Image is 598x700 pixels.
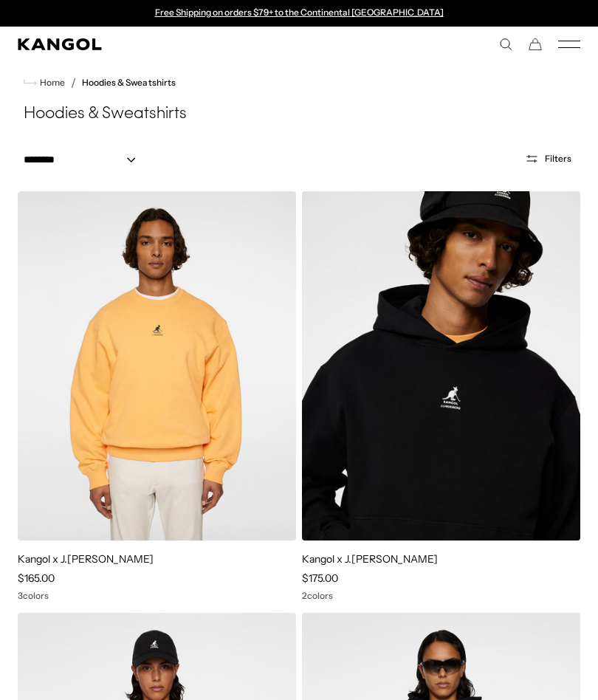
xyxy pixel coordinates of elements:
[499,38,512,51] summary: Search here
[558,38,580,51] button: Mobile Menu
[18,572,55,585] span: $165.00
[529,38,542,51] button: Cart
[302,552,438,566] a: Kangol x J.[PERSON_NAME]
[516,152,580,165] button: Open filters
[82,78,176,88] a: Hoodies & Sweatshirts
[147,7,451,19] div: Announcement
[155,7,444,18] a: Free Shipping on orders $79+ to the Continental [GEOGRAPHIC_DATA]
[302,591,580,601] div: 2 colors
[302,572,338,585] span: $175.00
[147,7,451,19] div: 1 of 2
[18,152,151,168] select: Sort by: Featured
[18,552,154,566] a: Kangol x J.[PERSON_NAME]
[65,74,76,92] li: /
[24,76,65,89] a: Home
[147,7,451,19] slideshow-component: Announcement bar
[18,38,299,50] a: Kangol
[545,154,571,164] span: Filters
[18,103,580,126] h1: Hoodies & Sweatshirts
[302,191,580,541] img: Kangol x J.Lindeberg Roberto Hoodie
[37,78,65,88] span: Home
[18,191,296,541] img: Kangol x J.Lindeberg Roberto Crewneck
[18,591,296,601] div: 3 colors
